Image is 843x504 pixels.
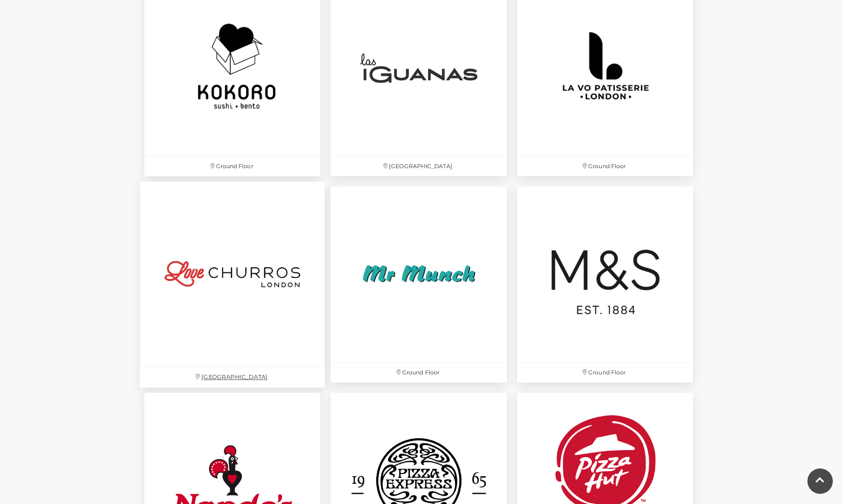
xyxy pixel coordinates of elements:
p: Ground Floor [517,156,693,176]
p: Ground Floor [517,363,693,383]
p: [GEOGRAPHIC_DATA] [330,156,506,176]
p: Ground Floor [144,156,320,176]
p: Ground Floor [330,363,506,383]
a: Ground Floor [512,181,698,388]
p: [GEOGRAPHIC_DATA] [140,367,325,388]
a: [GEOGRAPHIC_DATA] [135,176,330,393]
a: Ground Floor [325,181,511,388]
